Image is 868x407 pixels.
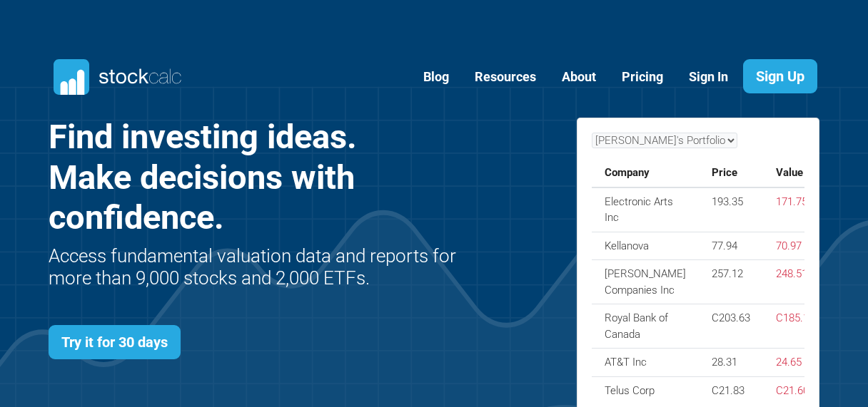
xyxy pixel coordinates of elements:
h2: Access fundamental valuation data and reports for more than 9,000 stocks and 2,000 ETFs. [49,245,490,289]
td: C203.63 [699,304,763,349]
td: Royal Bank of Canada [592,304,699,349]
td: C185.13 [763,304,827,349]
td: 77.94 [699,232,763,260]
td: 193.35 [699,187,763,232]
td: Telus Corp [592,376,699,404]
td: 24.65 [763,349,827,377]
a: Sign In [678,60,739,95]
a: Blog [413,60,460,95]
td: 70.97 [763,232,827,260]
td: 257.12 [699,260,763,304]
h1: Find investing ideas. Make decisions with confidence. [49,117,490,237]
a: Pricing [611,60,674,95]
td: C21.83 [699,376,763,404]
a: Try it for 30 days [49,325,181,359]
a: Sign Up [743,59,817,93]
th: Price [699,159,763,187]
td: [PERSON_NAME] Companies Inc [592,260,699,304]
a: Resources [464,60,547,95]
td: AT&T Inc [592,349,699,377]
th: Value [763,159,827,187]
td: 248.51 [763,260,827,304]
td: 171.75 [763,187,827,232]
td: Kellanova [592,232,699,260]
td: C21.60 [763,376,827,404]
a: About [551,60,607,95]
td: Electronic Arts Inc [592,187,699,232]
td: 28.31 [699,349,763,377]
th: Company [592,159,699,187]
